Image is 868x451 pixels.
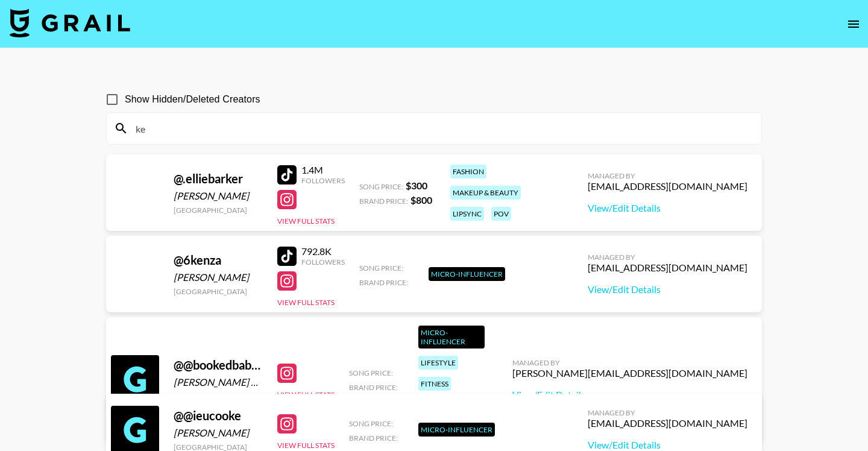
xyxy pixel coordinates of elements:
input: Search by User Name [128,119,754,138]
div: [PERSON_NAME] [174,427,263,439]
span: Brand Price: [349,383,398,392]
div: Micro-Influencer [418,423,495,437]
div: Managed By [588,171,747,180]
div: Micro-Influencer [418,326,485,348]
div: makeup & beauty [450,186,521,200]
button: open drawer [841,12,866,36]
div: fitness [418,377,451,391]
div: @ @ieucooke [174,408,263,423]
div: lifestyle [418,356,458,370]
div: [EMAIL_ADDRESS][DOMAIN_NAME] [588,180,747,192]
div: [EMAIL_ADDRESS][DOMAIN_NAME] [588,417,747,429]
div: Micro-Influencer [429,267,505,281]
span: Song Price: [359,263,403,273]
div: Followers [301,176,345,185]
span: Song Price: [359,182,403,191]
div: 1.4M [301,164,345,176]
img: Grail Talent [10,8,130,37]
button: View Full Stats [277,216,335,225]
div: 792.8K [301,245,345,257]
div: [GEOGRAPHIC_DATA] [174,392,263,401]
div: [PERSON_NAME][EMAIL_ADDRESS][DOMAIN_NAME] [512,367,747,379]
div: [EMAIL_ADDRESS][DOMAIN_NAME] [588,262,747,274]
a: View/Edit Details [588,202,747,214]
span: Show Hidden/Deleted Creators [125,92,260,107]
div: pov [491,207,511,221]
span: Song Price: [349,368,393,377]
button: View Full Stats [277,390,335,399]
div: @ 6kenza [174,253,263,268]
span: Brand Price: [359,278,408,287]
strong: $ 800 [410,194,432,206]
div: [GEOGRAPHIC_DATA] [174,287,263,296]
div: @ .elliebarker [174,171,263,186]
div: Managed By [588,253,747,262]
a: View/Edit Details [512,389,747,401]
a: View/Edit Details [588,439,747,451]
div: lipsync [450,207,484,221]
div: fashion [450,165,486,178]
span: Brand Price: [359,197,408,206]
div: [PERSON_NAME] [174,271,263,283]
div: Managed By [512,358,747,367]
div: Managed By [588,408,747,417]
span: Brand Price: [349,434,398,443]
div: [PERSON_NAME] & [PERSON_NAME] [174,376,263,388]
button: View Full Stats [277,298,335,307]
div: [GEOGRAPHIC_DATA] [174,206,263,215]
button: View Full Stats [277,441,335,450]
a: View/Edit Details [588,283,747,295]
div: Followers [301,257,345,266]
div: [PERSON_NAME] [174,190,263,202]
strong: $ 300 [406,180,427,191]
span: Song Price: [349,419,393,428]
div: @ @bookedbabyyy [174,358,263,373]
